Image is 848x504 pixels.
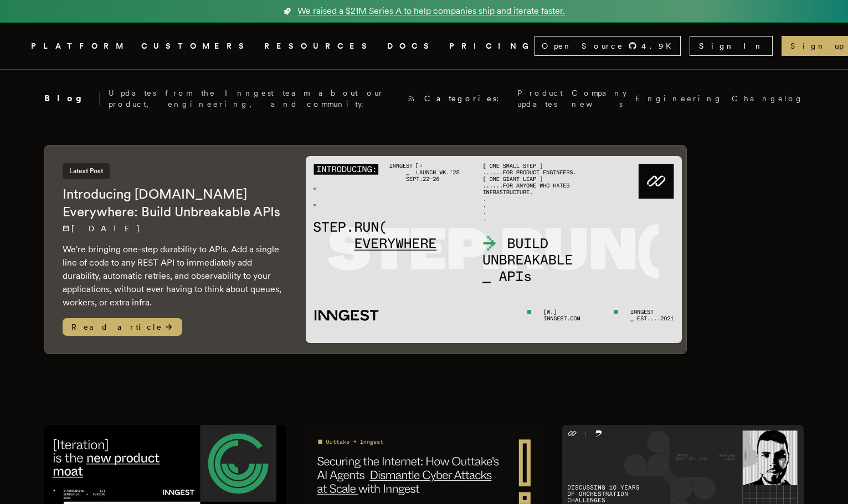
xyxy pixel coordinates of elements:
img: Featured image for Introducing Step.Run Everywhere: Build Unbreakable APIs blog post [306,156,682,344]
a: PRICING [449,39,535,53]
a: CUSTOMERS [141,39,251,53]
p: Updates from the Inngest team about our product, engineering, and community. [109,87,398,110]
a: DOCS [387,39,436,53]
h2: Introducing [DOMAIN_NAME] Everywhere: Build Unbreakable APIs [63,185,284,221]
button: PLATFORM [31,39,128,53]
span: 4.9 K [641,40,678,51]
h2: Blog [44,92,100,105]
span: Categories: [424,93,508,104]
p: We're bringing one-step durability to APIs. Add a single line of code to any REST API to immediat... [63,243,284,309]
span: We raised a $21M Series A to help companies ship and iterate faster. [297,4,565,18]
a: Engineering [635,93,723,104]
a: Company news [572,87,626,110]
a: Product updates [517,87,563,110]
a: Sign In [690,36,773,56]
span: Read article [63,318,182,336]
button: RESOURCES [264,39,374,53]
span: Open Source [542,40,624,51]
a: Latest PostIntroducing [DOMAIN_NAME] Everywhere: Build Unbreakable APIs[DATE] We're bringing one-... [44,145,687,354]
a: Changelog [732,93,804,104]
p: [DATE] [63,223,284,234]
span: Latest Post [63,163,110,179]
